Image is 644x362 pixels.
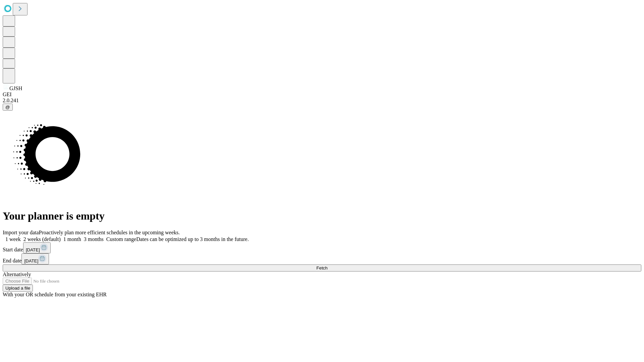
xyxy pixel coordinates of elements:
span: Proactively plan more efficient schedules in the upcoming weeks. [39,230,180,235]
button: [DATE] [23,242,51,253]
span: 3 months [84,236,104,242]
button: Fetch [3,264,641,271]
span: Alternatively [3,271,31,277]
span: [DATE] [24,258,38,263]
span: 2 weeks (default) [23,236,61,242]
div: GEI [3,92,641,98]
span: 1 month [63,236,81,242]
span: @ [5,105,10,110]
span: 1 week [5,236,21,242]
h1: Your planner is empty [3,210,641,222]
button: [DATE] [21,253,49,264]
button: @ [3,104,13,111]
span: Custom range [106,236,136,242]
div: Start date [3,242,641,253]
span: Dates can be optimized up to 3 months in the future. [136,236,249,242]
span: Fetch [316,265,327,270]
span: Import your data [3,230,39,235]
span: With your OR schedule from your existing EHR [3,292,107,297]
span: [DATE] [26,247,40,252]
div: 2.0.241 [3,98,641,104]
div: End date [3,253,641,264]
span: GJSH [9,85,22,91]
button: Upload a file [3,285,33,292]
